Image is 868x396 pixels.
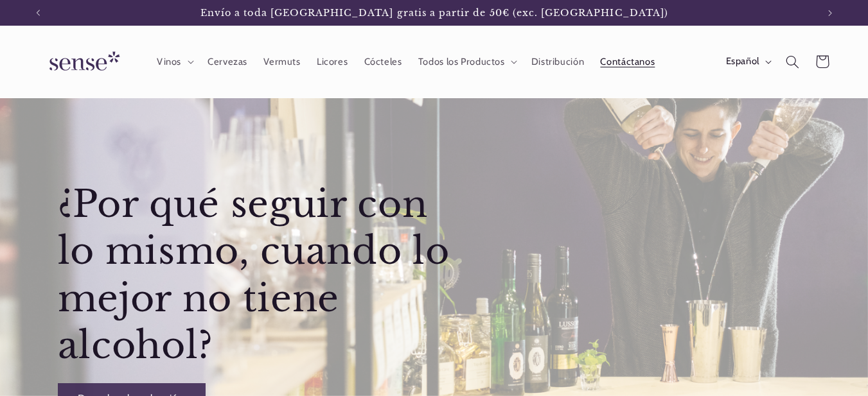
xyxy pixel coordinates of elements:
[531,56,585,68] span: Distribución
[364,56,402,68] span: Cócteles
[263,56,300,68] span: Vermuts
[600,56,655,68] span: Contáctanos
[410,47,523,76] summary: Todos los Productos
[148,47,199,76] summary: Vinos
[199,47,255,76] a: Cervezas
[718,49,777,74] button: Español
[418,56,505,68] span: Todos los Productos
[208,56,247,68] span: Cervezas
[34,44,130,80] img: Sense
[592,47,663,76] a: Contáctanos
[777,47,807,76] summary: Búsqueda
[256,47,309,76] a: Vermuts
[57,181,469,370] h2: ¿Por qué seguir con lo mismo, cuando lo mejor no tiene alcohol?
[523,47,592,76] a: Distribución
[317,56,348,68] span: Licores
[356,47,410,76] a: Cócteles
[157,56,181,68] span: Vinos
[308,47,356,76] a: Licores
[726,55,759,69] span: Español
[29,39,136,85] a: Sense
[200,7,668,19] span: Envío a toda [GEOGRAPHIC_DATA] gratis a partir de 50€ (exc. [GEOGRAPHIC_DATA])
